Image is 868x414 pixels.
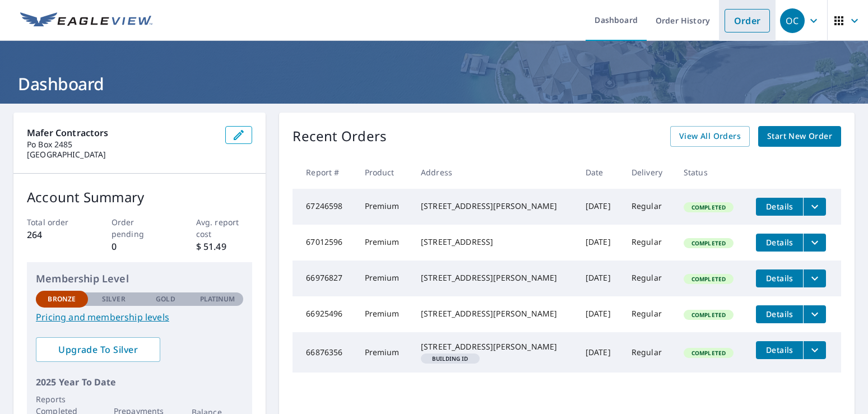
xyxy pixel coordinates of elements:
span: View All Orders [679,129,741,143]
a: Start New Order [758,126,841,147]
button: filesDropdownBtn-67246598 [803,198,826,216]
span: Details [763,273,796,283]
th: Status [675,156,748,189]
a: View All Orders [670,126,750,147]
button: detailsBtn-67012596 [756,234,803,252]
th: Address [412,156,577,189]
button: detailsBtn-66876356 [756,341,803,359]
p: $ 51.49 [196,240,253,253]
button: filesDropdownBtn-66876356 [803,341,826,359]
img: EV Logo [20,12,152,29]
p: Gold [156,294,175,304]
td: Premium [356,296,412,332]
span: Completed [685,275,732,283]
td: Premium [356,189,412,225]
div: [STREET_ADDRESS][PERSON_NAME] [421,341,568,352]
td: 67246598 [293,189,355,225]
td: Premium [356,332,412,373]
span: Upgrade To Silver [45,343,151,356]
h1: Dashboard [13,72,855,95]
th: Date [577,156,623,189]
p: Po Box 2485 [27,139,216,150]
button: detailsBtn-66925496 [756,305,803,323]
span: Details [763,309,796,319]
p: Silver [102,294,126,304]
p: Order pending [112,216,168,240]
span: Completed [685,203,732,211]
div: [STREET_ADDRESS][PERSON_NAME] [421,201,568,212]
div: [STREET_ADDRESS] [421,236,568,248]
button: filesDropdownBtn-67012596 [803,234,826,252]
p: [GEOGRAPHIC_DATA] [27,150,216,160]
td: [DATE] [577,189,623,225]
p: Recent Orders [293,126,387,147]
p: 0 [112,240,168,253]
p: Account Summary [27,187,252,207]
p: Total order [27,216,83,228]
p: mafer contractors [27,126,216,139]
a: Pricing and membership levels [36,310,243,324]
p: 264 [27,228,83,241]
td: [DATE] [577,332,623,373]
td: [DATE] [577,261,623,296]
td: 67012596 [293,225,355,261]
a: Order [725,9,770,32]
p: 2025 Year To Date [36,375,243,389]
span: Details [763,237,796,248]
button: detailsBtn-67246598 [756,198,803,216]
td: Regular [623,189,675,225]
th: Report # [293,156,355,189]
td: 66925496 [293,296,355,332]
div: [STREET_ADDRESS][PERSON_NAME] [421,272,568,283]
td: Premium [356,225,412,261]
td: Regular [623,296,675,332]
td: Regular [623,332,675,373]
span: Completed [685,311,732,319]
td: Regular [623,261,675,296]
p: Membership Level [36,271,243,286]
span: Details [763,345,796,355]
div: [STREET_ADDRESS][PERSON_NAME] [421,308,568,319]
td: 66976827 [293,261,355,296]
th: Product [356,156,412,189]
a: Upgrade To Silver [36,337,160,362]
em: Building ID [432,356,468,361]
td: [DATE] [577,296,623,332]
span: Start New Order [767,129,832,143]
p: Platinum [200,294,235,304]
td: Premium [356,261,412,296]
p: Avg. report cost [196,216,253,240]
td: 66876356 [293,332,355,373]
td: [DATE] [577,225,623,261]
span: Completed [685,239,732,247]
button: filesDropdownBtn-66976827 [803,269,826,287]
p: Bronze [48,294,76,304]
td: Regular [623,225,675,261]
span: Details [763,201,796,212]
button: filesDropdownBtn-66925496 [803,305,826,323]
th: Delivery [623,156,675,189]
span: Completed [685,349,732,357]
button: detailsBtn-66976827 [756,269,803,287]
div: OC [780,8,805,33]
